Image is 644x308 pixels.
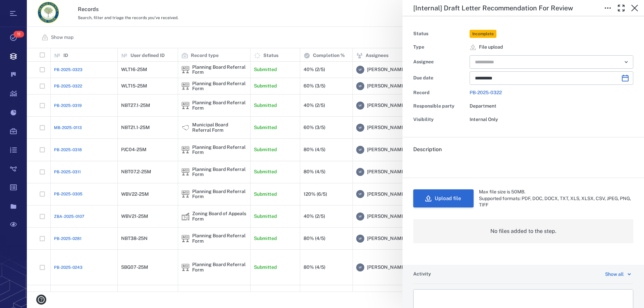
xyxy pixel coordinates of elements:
[628,1,641,15] button: Close
[470,90,502,95] a: PB-2025-0322
[479,189,633,208] div: Max file size is 50MB. Supported formats: PDF, DOC, DOCX, TXT, XLS, XLSX, CSV, JPEG, PNG, TIFF
[13,31,24,38] span: 11
[413,57,467,67] div: Assignee
[622,57,631,67] button: Open
[470,117,498,122] span: Internal Only
[413,102,467,111] div: Responsible party
[413,219,633,243] div: No files added to the step.
[601,1,614,15] button: Toggle to Edit Boxes
[470,103,496,109] span: Department
[413,160,415,166] span: .
[471,31,495,37] span: Incomplete
[413,29,467,39] div: Status
[413,271,431,278] h6: Activity
[413,145,633,153] h6: Description
[413,43,467,52] div: Type
[413,4,573,12] h5: [Internal] Draft Letter Recommendation For Review
[605,270,624,278] div: Show all
[413,88,467,98] div: Record
[479,44,503,51] span: File upload
[413,73,467,83] div: Due date
[413,189,474,207] button: Upload file
[15,5,29,11] span: Help
[614,1,628,15] button: Toggle Fullscreen
[619,71,632,85] button: Choose date, selected date is Sep 8, 2025
[413,115,467,124] div: Visibility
